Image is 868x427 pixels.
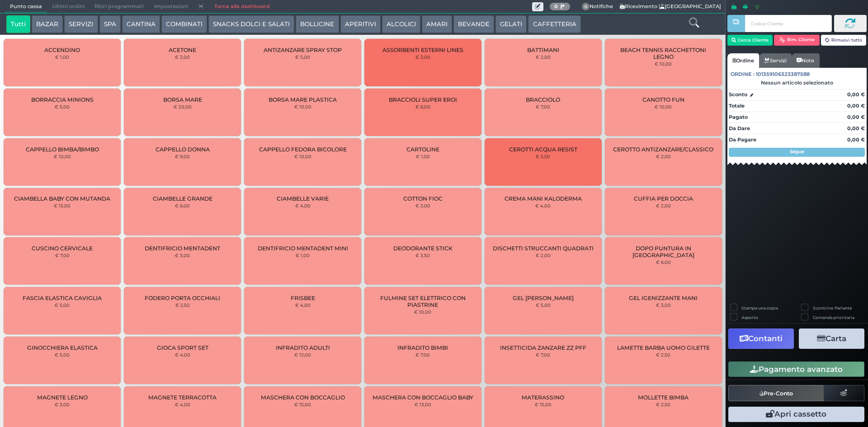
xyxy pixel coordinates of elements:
span: INSETTICIDA ZANZARE ZZ PFF [500,344,586,351]
small: € 2,00 [536,253,551,258]
button: Apri cassetto [728,407,864,422]
a: Servizi [759,53,792,68]
b: 0 [554,3,558,9]
small: € 6,00 [656,259,671,265]
span: FULMINE SET ELETTRICO CON PIASTRINE [372,295,474,308]
span: 0 [582,3,590,11]
span: CIAMBELLE GRANDE [153,195,212,202]
span: CREMA MANI KALODERMA [505,195,582,202]
small: € 10,00 [414,309,431,314]
strong: 0,00 € [847,114,865,120]
span: COTTON FIOC [403,195,443,202]
span: MOLLETTE BIMBA [638,394,689,401]
a: Ordine [727,53,759,68]
span: GEL [PERSON_NAME] [513,295,574,301]
small: € 10,00 [294,104,311,109]
span: CAPPELLO BIMBA/BIMBO [26,146,99,153]
button: GELATI [495,15,527,33]
small: € 9,00 [175,154,190,159]
a: Torna alla dashboard [209,0,274,13]
label: Asporto [741,314,758,320]
span: DENTIFRICIO MENTADENT [145,245,220,252]
small: € 3,00 [656,302,671,308]
small: € 3,00 [55,402,70,407]
span: BRACCIOLO [526,96,560,103]
strong: Da Pagare [729,136,756,143]
small: € 15,00 [294,402,311,407]
small: € 10,00 [54,154,71,159]
button: BEVANDE [453,15,494,33]
span: DENTIFRICIO MENTADENT MINI [258,245,348,252]
small: € 5,50 [536,154,550,159]
small: € 5,00 [536,302,551,308]
button: Rim. Cliente [774,35,820,46]
strong: 0,00 € [847,125,865,131]
span: DOPO PUNTURA IN [GEOGRAPHIC_DATA] [612,245,714,258]
strong: Totale [729,103,745,109]
small: € 2,50 [656,352,670,357]
strong: Da Dare [729,125,750,131]
span: CANOTTO FUN [642,96,684,103]
small: € 2,50 [656,402,670,407]
span: Ordine : [731,70,755,78]
div: Nessun articolo selezionato [727,80,867,86]
small: € 5,00 [55,352,70,357]
span: CEROTTI ACQUA RESIST [509,146,577,153]
span: BORRACCIA MINIONS [31,96,94,103]
span: DISCHETTI STRUCCANTI QUADRATI [493,245,594,252]
small: € 3,00 [175,253,190,258]
small: € 6,00 [175,203,190,208]
small: € 15,00 [54,203,71,208]
span: MAGNETE LEGNO [37,394,88,401]
small: € 2,00 [656,203,671,208]
small: € 7,00 [55,253,70,258]
small: € 3,00 [415,54,430,60]
span: Ritiri programmati [90,0,149,13]
small: € 2,00 [656,154,671,159]
small: € 1,00 [296,253,310,258]
button: Cerca Cliente [727,35,773,46]
small: € 2,00 [536,54,551,60]
small: € 1,00 [55,54,69,60]
label: Stampa una copia [741,305,778,311]
span: MASCHERA CON BOCCAGLIO [261,394,345,401]
label: Comanda prioritaria [813,314,854,320]
span: FODERO PORTA OCCHIALI [145,295,220,301]
button: ALCOLICI [382,15,420,33]
label: Scontrino Parlante [813,305,852,311]
small: € 4,00 [295,302,311,308]
button: APERITIVI [340,15,381,33]
span: 101359106323387588 [756,70,810,78]
small: € 4,00 [175,352,190,357]
span: CAPPELLO DONNA [156,146,210,153]
span: CEROTTO ANTIZANZARE/CLASSICO [613,146,713,153]
small: € 12,00 [294,352,311,357]
small: € 3,50 [415,253,430,258]
strong: 0,00 € [847,91,865,98]
span: CUSCINO CERVICALE [32,245,93,252]
button: AMARI [422,15,452,33]
span: ANTIZANZARE SPRAY STOP [264,47,342,53]
small: € 15,00 [535,402,552,407]
span: Ultimi ordini [47,0,90,13]
span: BORSA MARE PLASTICA [269,96,337,103]
span: Impostazioni [149,0,193,13]
button: BOLLICINE [296,15,339,33]
span: BRACCIOLI SUPER EROI [389,96,457,103]
span: MASCHERA CON BOCCAGLIO BABY [373,394,473,401]
span: DEODORANTE STICK [393,245,453,252]
button: SPA [99,15,121,33]
button: Pre-Conto [728,385,824,401]
strong: Pagato [729,114,748,120]
small: € 5,00 [295,54,310,60]
small: € 5,00 [55,104,70,109]
button: COMBINATI [161,15,207,33]
span: GIOCA SPORT SET [157,344,208,351]
button: SERVIZI [64,15,98,33]
button: SNACKS DOLCI E SALATI [208,15,294,33]
small: € 4,00 [175,402,190,407]
small: € 6,00 [415,104,430,109]
button: CAFFETTERIA [528,15,580,33]
span: Punto cassa [5,0,47,13]
small: € 7,00 [536,352,550,357]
